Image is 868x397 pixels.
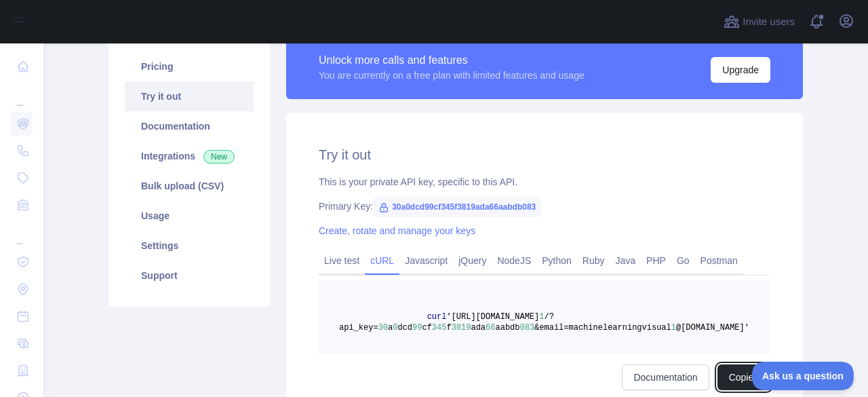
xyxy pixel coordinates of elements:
[752,362,854,390] iframe: Toggle Customer Support
[125,111,254,141] a: Documentation
[373,197,541,217] span: 30a0dcd99cf345f3819ada66aabdb083
[125,261,254,290] a: Support
[399,250,453,271] a: Javascript
[534,323,671,333] span: &email=machinelearningvisual
[378,323,388,333] span: 30
[319,250,365,271] a: Live test
[622,364,709,390] a: Documentation
[453,250,492,271] a: jQuery
[492,250,536,271] a: NodeJS
[365,250,399,271] a: cURL
[11,81,33,109] div: ...
[610,250,642,271] a: Java
[495,323,519,333] span: aabdb
[695,250,743,271] a: Postman
[319,52,585,69] div: Unlock more calls and features
[743,14,795,30] span: Invite users
[125,81,254,111] a: Try it out
[536,250,577,271] a: Python
[717,364,770,390] button: Copied
[388,323,393,333] span: a
[319,145,770,164] h2: Try it out
[486,323,495,333] span: 66
[422,323,431,333] span: cf
[319,200,770,213] div: Primary Key:
[319,175,770,189] div: This is your private API key, specific to this API.
[319,225,475,236] a: Create, rotate and manage your keys
[641,250,671,271] a: PHP
[711,57,770,83] button: Upgrade
[432,323,447,333] span: 345
[125,52,254,81] a: Pricing
[203,150,235,164] span: New
[125,171,254,201] a: Bulk upload (CSV)
[319,69,585,82] div: You are currently on a free plan with limited features and usage
[11,220,33,247] div: ...
[412,323,422,333] span: 99
[471,323,486,333] span: ada
[721,11,797,33] button: Invite users
[671,323,676,333] span: 1
[427,312,447,322] span: curl
[577,250,610,271] a: Ruby
[397,323,412,333] span: dcd
[125,231,254,261] a: Settings
[393,323,397,333] span: 0
[452,323,471,333] span: 3819
[676,323,749,333] span: @[DOMAIN_NAME]'
[125,201,254,231] a: Usage
[446,323,451,333] span: f
[671,250,695,271] a: Go
[446,312,539,322] span: '[URL][DOMAIN_NAME]
[539,312,544,322] span: 1
[125,141,254,171] a: Integrations New
[520,323,535,333] span: 083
